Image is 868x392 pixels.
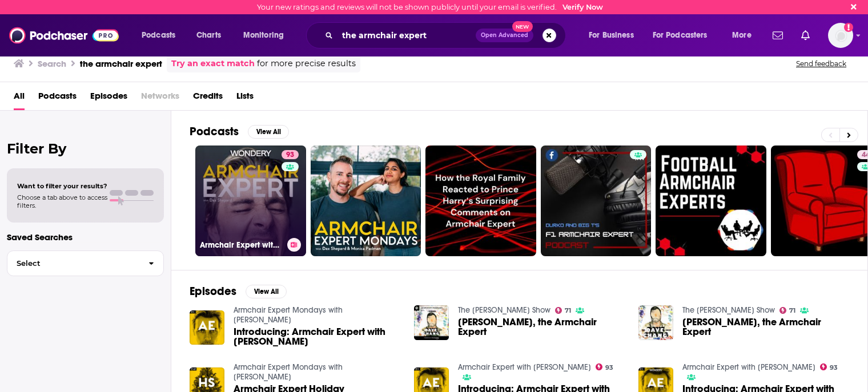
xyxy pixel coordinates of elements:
[257,57,356,70] span: for more precise results
[9,25,119,46] img: Podchaser - Follow, Share and Rate Podcasts
[828,23,853,48] img: User Profile
[562,3,603,11] a: Verify Now
[828,23,853,48] span: Logged in as cboulard
[246,285,287,298] button: View All
[555,307,572,314] a: 71
[682,317,849,337] span: [PERSON_NAME], the Armchair Expert
[248,125,289,139] button: View All
[732,27,752,43] span: More
[476,29,533,42] button: Open AdvancedNew
[38,87,77,110] a: Podcasts
[17,193,107,209] span: Choose a tab above to access filters.
[190,124,239,139] h2: Podcasts
[234,305,343,325] a: Armchair Expert Mondays with Dax Shepard
[193,87,223,110] a: Credits
[830,365,838,370] span: 93
[286,149,294,161] span: 93
[234,362,343,382] a: Armchair Expert Mondays with Dax Shepard
[458,305,550,315] a: The Dave Chang Show
[142,27,175,43] span: Podcasts
[565,308,571,313] span: 71
[90,87,127,110] a: Episodes
[605,365,613,370] span: 93
[724,26,766,45] button: open menu
[653,27,708,43] span: For Podcasters
[458,362,591,372] a: Armchair Expert with Dax Shepard
[793,59,850,68] button: Send feedback
[234,327,400,346] a: Introducing: Armchair Expert with Dax Shepard
[282,150,299,159] a: 93
[512,21,533,32] span: New
[14,87,25,110] a: All
[7,260,139,267] span: Select
[7,250,164,276] button: Select
[38,58,66,69] h3: Search
[141,87,179,110] span: Networks
[257,3,603,11] div: Your new ratings and reviews will not be shown publicly until your email is verified.
[134,26,190,45] button: open menu
[7,140,164,157] h2: Filter By
[195,146,306,256] a: 93Armchair Expert with [PERSON_NAME]
[645,26,724,45] button: open menu
[190,284,287,298] a: EpisodesView All
[17,182,107,190] span: Want to filter your results?
[820,363,838,370] a: 93
[768,26,787,45] a: Show notifications dropdown
[789,308,795,313] span: 71
[317,22,577,49] div: Search podcasts, credits, & more...
[638,305,673,340] img: Dax Shepard, the Armchair Expert
[589,27,634,43] span: For Business
[189,26,228,45] a: Charts
[337,26,476,45] input: Search podcasts, credits, & more...
[458,317,625,337] span: [PERSON_NAME], the Armchair Expert
[414,305,449,340] img: Dax Shepard, the Armchair Expert
[7,232,164,243] p: Saved Searches
[243,27,284,43] span: Monitoring
[682,317,849,337] a: Dax Shepard, the Armchair Expert
[190,310,224,345] img: Introducing: Armchair Expert with Dax Shepard
[779,307,796,314] a: 71
[234,327,400,346] span: Introducing: Armchair Expert with [PERSON_NAME]
[481,33,528,38] span: Open Advanced
[171,57,255,70] a: Try an exact match
[236,87,254,110] a: Lists
[797,26,814,45] a: Show notifications dropdown
[682,362,815,372] a: Armchair Expert with Dax Shepard
[458,317,625,337] a: Dax Shepard, the Armchair Expert
[200,240,283,250] h3: Armchair Expert with [PERSON_NAME]
[235,26,299,45] button: open menu
[80,58,162,69] h3: the armchair expert
[828,23,853,48] button: Show profile menu
[844,23,853,32] svg: Email not verified
[596,363,614,370] a: 93
[190,284,236,298] h2: Episodes
[581,26,648,45] button: open menu
[196,27,221,43] span: Charts
[682,305,775,315] a: The Dave Chang Show
[190,124,289,139] a: PodcastsView All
